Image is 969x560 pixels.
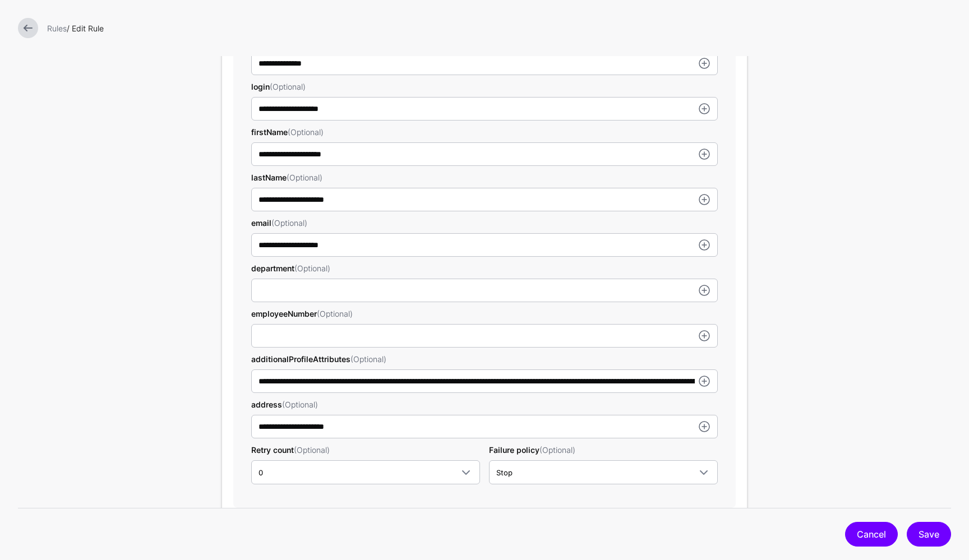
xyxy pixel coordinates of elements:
span: (Optional) [350,354,386,364]
span: 0 [259,468,263,477]
span: (Optional) [271,218,307,228]
span: (Optional) [317,309,353,318]
label: lastName [251,172,322,183]
div: / Edit Rule [43,22,956,34]
span: Stop [496,468,513,477]
label: firstName [251,126,324,138]
label: Failure policy [489,444,575,456]
span: (Optional) [288,127,324,137]
label: email [251,217,307,229]
span: (Optional) [539,445,575,455]
a: Rules [47,24,67,33]
label: additionalProfileAttributes [251,353,386,365]
span: (Optional) [287,173,322,182]
button: Save [907,522,951,547]
label: employeeNumber [251,308,353,320]
span: (Optional) [282,400,318,409]
span: (Optional) [270,82,306,91]
label: Retry count [251,444,330,456]
label: department [251,262,330,274]
span: (Optional) [294,263,330,273]
span: (Optional) [294,445,330,455]
a: Cancel [845,522,898,547]
label: login [251,81,306,92]
label: address [251,399,318,410]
